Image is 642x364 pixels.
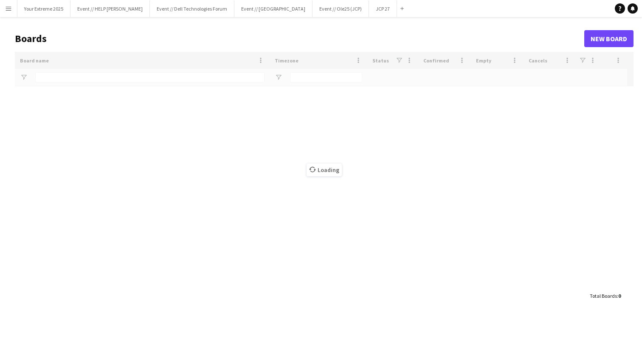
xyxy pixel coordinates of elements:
[618,293,621,299] span: 0
[590,288,621,304] div: :
[590,293,617,299] span: Total Boards
[584,30,634,47] a: New Board
[307,164,342,176] span: Loading
[15,32,584,45] h1: Boards
[17,0,70,17] button: Your Extreme 2025
[70,0,150,17] button: Event // HELP [PERSON_NAME]
[369,0,397,17] button: JCP 27
[150,0,234,17] button: Event // Dell Technologies Forum
[234,0,313,17] button: Event // [GEOGRAPHIC_DATA]
[313,0,369,17] button: Event // Ole25 (JCP)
